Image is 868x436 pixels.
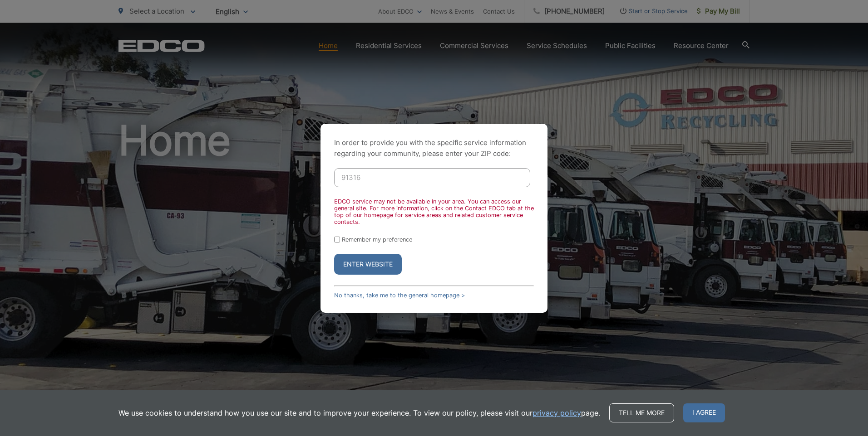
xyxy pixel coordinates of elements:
[334,254,402,275] button: Enter Website
[683,403,725,422] span: I agree
[334,137,534,159] p: In order to provide you with the specific service information regarding your community, please en...
[118,407,600,418] p: We use cookies to understand how you use our site and to improve your experience. To view our pol...
[334,198,534,225] div: EDCO service may not be available in your area. You can access our general site. For more informa...
[334,168,530,187] input: Enter ZIP Code
[334,292,465,299] a: No thanks, take me to the general homepage >
[342,236,412,243] label: Remember my preference
[533,407,581,418] a: privacy policy
[609,403,674,422] a: Tell me more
